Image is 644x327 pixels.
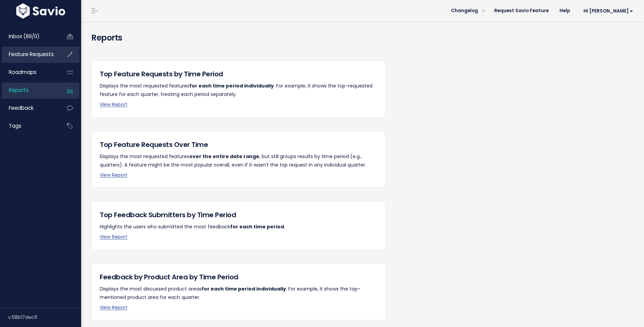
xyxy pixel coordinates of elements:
[15,3,67,19] img: logo-white.9d6f32f41409.svg
[100,69,377,79] h5: Top Feature Requests by Time Period
[230,223,284,230] strong: for each time period
[2,29,56,44] a: Inbox (89/0)
[451,8,478,13] span: Changelog
[9,51,54,58] span: Feature Requests
[583,8,633,14] span: Hi [PERSON_NAME]
[100,210,377,220] h5: Top Feedback Submitters by Time Period
[201,285,286,292] strong: for each time period individually
[100,152,377,169] p: Displays the most requested features , but still groups results by time period (e.g., quarters). ...
[554,6,575,16] a: Help
[489,6,554,16] a: Request Savio Feature
[9,122,21,129] span: Tags
[2,65,56,80] a: Roadmaps
[91,32,634,44] h4: Reports
[100,82,377,99] p: Displays the most requested features . For example, it shows the top-requested feature for each q...
[100,223,377,231] p: Highlights the users who submitted the most feedback .
[100,304,127,311] a: View Report
[100,172,127,178] a: View Report
[100,285,377,302] p: Displays the most discussed product areas . For example, it shows the top-mentioned product area ...
[9,104,33,111] span: Feedback
[189,82,274,89] strong: for each time period individually
[9,69,37,76] span: Roadmaps
[100,233,127,240] a: View Report
[100,272,377,282] h5: Feedback by Product Area by Time Period
[2,47,56,62] a: Feature Requests
[9,86,29,94] span: Reports
[2,82,56,98] a: Reports
[2,118,56,134] a: Tags
[2,100,56,116] a: Feedback
[100,101,127,108] a: View Report
[575,6,639,16] a: Hi [PERSON_NAME]
[189,153,259,160] strong: over the entire date range
[9,33,40,40] span: Inbox (89/0)
[8,308,81,326] div: v.58b17dec9
[100,140,377,150] h5: Top Feature Requests Over Time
